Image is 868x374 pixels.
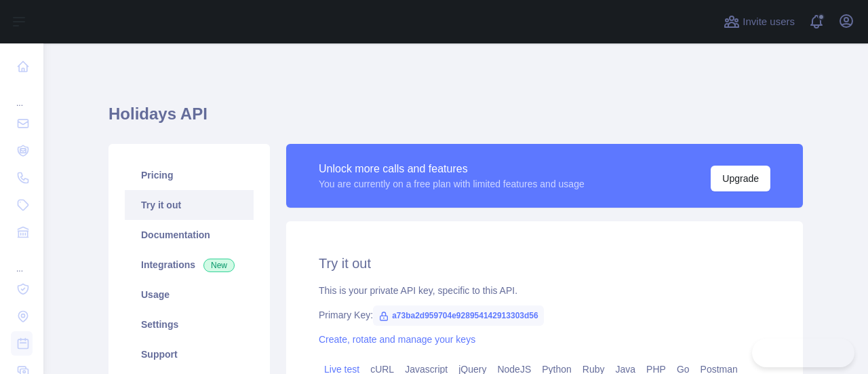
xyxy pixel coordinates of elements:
[125,220,254,250] a: Documentation
[319,161,585,177] div: Unlock more calls and features
[125,160,254,190] a: Pricing
[203,259,235,272] span: New
[752,339,854,367] iframe: Toggle Customer Support
[721,11,797,33] button: Invite users
[125,310,254,339] a: Settings
[319,308,770,322] div: Primary Key:
[125,190,254,220] a: Try it out
[319,254,770,273] h2: Try it out
[373,305,544,326] span: a73ba2d959704e928954142913303d56
[125,339,254,369] a: Support
[743,14,795,30] span: Invite users
[319,284,770,297] div: This is your private API key, specific to this API.
[711,166,770,191] button: Upgrade
[319,177,585,191] div: You are currently on a free plan with limited features and usage
[11,81,33,109] div: ...
[125,280,254,310] a: Usage
[11,247,33,274] div: ...
[108,103,803,136] h1: Holidays API
[319,334,475,345] a: Create, rotate and manage your keys
[125,250,254,280] a: Integrations New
